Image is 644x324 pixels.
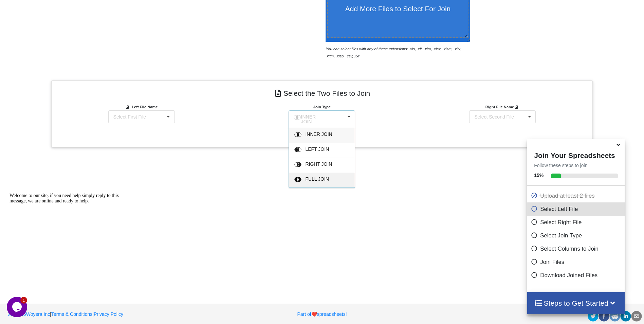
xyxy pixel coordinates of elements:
[306,176,329,182] span: FULL JOIN
[56,86,588,101] h4: Select the Two Files to Join
[297,311,347,317] a: Part ofheartspreadsheets!
[534,173,544,178] b: 15 %
[7,297,29,317] iframe: chat widget
[313,105,331,109] b: Join Type
[609,311,620,322] div: reddit
[531,205,623,213] p: Select Left File
[113,114,146,119] div: Select First File
[599,311,609,322] div: facebook
[311,311,317,317] span: heart
[306,161,332,167] span: RIGHT JOIN
[531,192,623,200] p: Upload at least 2 files
[7,311,211,318] p: | |
[527,149,625,160] h4: Join Your Spreadsheets
[7,190,129,293] iframe: chat widget
[534,299,618,307] h4: Steps to Get Started
[51,311,92,317] a: Terms & Conditions
[531,258,623,266] p: Join Files
[132,105,158,109] b: Left File Name
[474,114,514,119] div: Select Second File
[306,146,329,152] span: LEFT JOIN
[7,311,50,317] a: 2025Woyera Inc
[531,231,623,240] p: Select Join Type
[3,3,112,13] span: Welcome to our site, if you need help simply reply to this message, we are online and ready to help.
[301,114,316,124] span: INNER JOIN
[620,311,631,322] div: linkedin
[485,105,520,109] b: Right File Name
[3,3,125,14] div: Welcome to our site, if you need help simply reply to this message, we are online and ready to help.
[94,311,123,317] a: Privacy Policy
[527,162,625,169] p: Follow these steps to join
[306,131,332,137] span: INNER JOIN
[345,5,450,13] span: Add More Files to Select For Join
[531,245,623,253] p: Select Columns to Join
[326,47,461,58] i: You can select files with any of these extensions: .xls, .xlt, .xlm, .xlsx, .xlsm, .xltx, .xltm, ...
[531,218,623,227] p: Select Right File
[588,311,599,322] div: twitter
[531,271,623,280] p: Download Joined Files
